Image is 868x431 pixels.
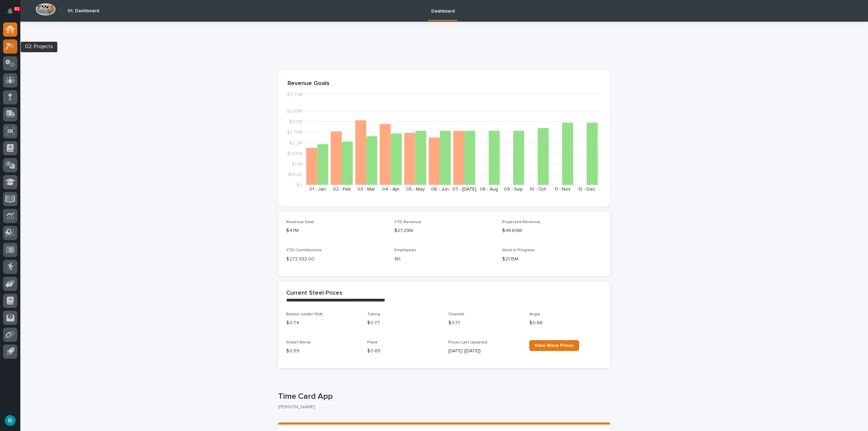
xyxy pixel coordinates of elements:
p: $ 0.74 [286,319,359,327]
tspan: $3.85M [287,109,302,114]
button: Notifications [3,4,17,18]
tspan: $0 [296,183,302,188]
p: [PERSON_NAME] [278,404,605,410]
p: 61 [15,6,19,11]
h2: 01. Dashboard [67,8,99,14]
span: Angle [529,312,540,316]
text: 02 - Feb [333,187,351,192]
text: 05 - May [406,187,425,192]
img: Workspace Logo [36,3,56,16]
p: $ 272,932.00 [286,256,386,263]
h2: Current Steel Prices [286,290,342,297]
text: 12 - Dec [578,187,595,192]
p: $ 0.66 [529,319,602,327]
tspan: $4.77M [287,92,302,97]
a: View More Prices [529,340,579,351]
tspan: $2.75M [287,130,302,135]
text: 11 - Nov [554,187,571,192]
p: $ 0.71 [448,319,521,327]
p: Time Card App [278,392,608,401]
span: YTD Contributions [286,248,322,252]
span: Sheet Metal [286,340,311,345]
p: $27.29M [394,227,494,234]
span: Employees [394,248,416,252]
tspan: $1.1M [292,161,302,166]
p: $ 0.65 [367,348,440,355]
text: 07 - [DATE] [452,187,476,192]
span: Projected Revenue [502,220,540,224]
tspan: $550K [288,172,302,177]
span: View More Prices [535,343,574,348]
text: 06 - Jun [431,187,449,192]
p: $ 0.77 [367,319,440,327]
p: $21.15M [502,256,602,263]
p: $ 0.59 [286,348,359,355]
p: $47M [286,227,386,234]
span: Channel [448,312,464,316]
text: 10 - Oct [530,187,546,192]
div: Notifications61 [8,8,17,19]
text: 09 - Sep [504,187,523,192]
span: Revenue Goal [286,220,314,224]
text: 01 - Jan [309,187,326,192]
span: Prices Last Updated [448,340,487,345]
span: YTD Revenue [394,220,421,224]
tspan: $2.2M [289,140,302,145]
p: $48.69M [502,227,602,234]
span: Work in Progress [502,248,535,252]
tspan: $3.3M [289,119,302,124]
tspan: $1.65M [287,151,302,156]
span: Tubing [367,312,380,316]
p: [DATE] ([DATE]) [448,348,521,355]
span: Plate [367,340,378,345]
span: Beams (under 55#) [286,312,323,316]
p: Revenue Goals [288,80,601,87]
p: 181 [394,256,494,263]
button: users-avatar [3,413,17,428]
text: 03 - Mar [357,187,375,192]
text: 08 - Aug [480,187,498,192]
text: 04 - Apr [382,187,400,192]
